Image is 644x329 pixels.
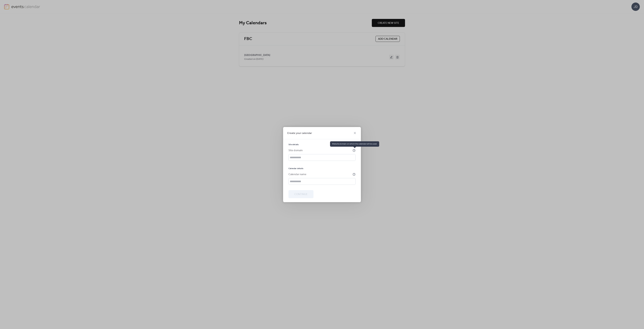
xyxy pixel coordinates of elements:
span: Website domain on which the calendar will be used. [330,141,379,147]
span: Calendar details [288,167,303,170]
span: Site details [288,143,299,146]
div: Calendar name [288,172,352,176]
div: Site domain [288,148,352,152]
span: Create your calendar [287,131,312,135]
